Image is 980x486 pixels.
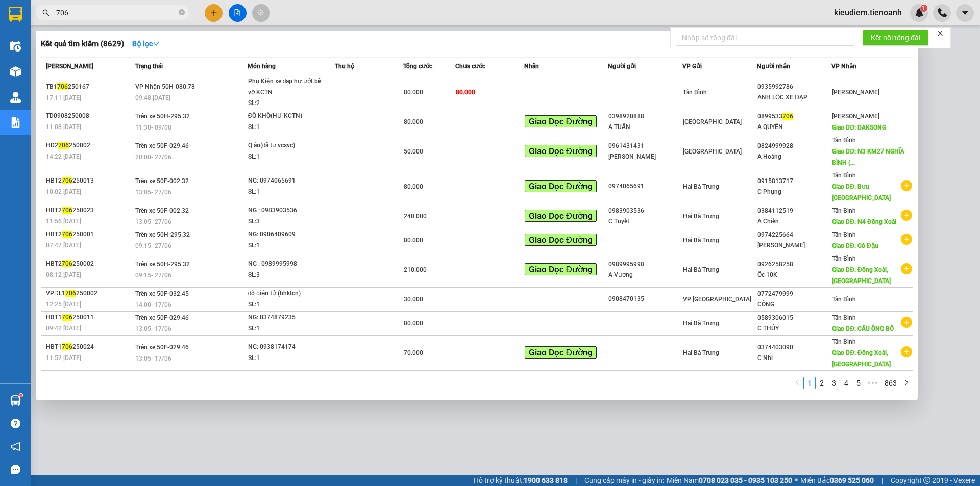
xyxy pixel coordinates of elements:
span: [GEOGRAPHIC_DATA] [683,118,742,125]
span: 11:52 [DATE] [46,354,81,362]
div: NG: 0906409609 [248,229,325,240]
input: Nhập số tổng đài [676,30,854,46]
li: 4 [840,377,852,389]
span: Trên xe 50F-029.46 [135,314,189,321]
span: Người gửi [608,63,636,70]
div: ANH LỘC XE ĐẠP [757,92,831,103]
span: 09:42 [DATE] [46,325,81,332]
div: A Chiến [757,216,831,227]
div: A Hoàng [757,151,831,162]
span: right [903,379,910,386]
img: warehouse-icon [10,66,21,77]
div: NG: 0974065691 [248,175,325,187]
div: SL: 1 [248,299,325,311]
span: 706 [62,177,72,184]
span: Tân Bình [832,207,856,214]
span: Chưa cước [455,63,485,70]
div: 0398920888 [608,111,682,122]
span: Giao DĐ: N3 KM27 NGHĨA BÌNH (... [832,148,904,166]
span: 13:05 - 17/06 [135,355,171,362]
button: left [791,377,803,389]
span: 07:47 [DATE] [46,242,81,249]
span: plus-circle [901,317,912,328]
span: 09:15 - 27/06 [135,272,171,279]
span: 80.000 [404,320,423,327]
span: Giao DĐ: DAKSONG [832,124,886,131]
span: Hai Bà Trưng [683,266,719,273]
div: NG: 0374879235 [248,312,325,323]
span: Giao Dọc Đường [525,234,597,246]
div: 0961431431 [608,141,682,151]
span: 706 [62,343,72,350]
span: Giao DĐ: Bưu [GEOGRAPHIC_DATA] [832,183,891,201]
span: Giao Dọc Đường [525,145,597,157]
li: Previous Page [791,377,803,389]
div: 0374403090 [757,342,831,353]
span: [PERSON_NAME] [832,89,879,96]
div: 0974225664 [757,229,831,240]
div: Q áo(đã tư vcsvc) [248,140,325,151]
span: Tân Bình [832,255,856,262]
span: Tổng cước [403,63,432,70]
sup: 1 [19,394,22,397]
span: Kết nối tổng đài [871,32,920,43]
span: 17:11 [DATE] [46,94,81,101]
div: ĐỒ KHÔ(HƯ KCTN) [248,111,325,122]
div: [PERSON_NAME] [757,240,831,251]
span: [PERSON_NAME] [46,63,93,70]
span: 80.000 [404,118,423,125]
div: TB1 250167 [46,82,132,92]
a: 3 [828,377,840,389]
span: 12:25 [DATE] [46,301,81,308]
div: TD0908250008 [46,111,132,121]
div: 0824999928 [757,141,831,151]
div: 0926258258 [757,259,831,270]
li: Next 5 Pages [865,377,881,389]
div: 0974065691 [608,181,682,192]
span: VP [GEOGRAPHIC_DATA] [683,296,751,303]
span: Giao Dọc Đường [525,115,597,127]
span: plus-circle [901,210,912,221]
li: Next Page [900,377,913,389]
span: 11:30 - 09/08 [135,124,171,131]
span: 11:08 [DATE] [46,123,81,131]
span: search [42,9,50,16]
span: Nhãn [524,63,539,70]
span: 240.000 [404,213,427,220]
span: Giao Dọc Đường [525,180,597,192]
span: 210.000 [404,266,427,273]
span: 20:00 - 27/06 [135,154,171,161]
div: 0384112519 [757,206,831,216]
span: Giao DĐ: CẦU ÔNG BỐ [832,325,894,332]
span: Thu hộ [335,63,354,70]
span: 13:05 - 17/06 [135,325,171,332]
img: warehouse-icon [10,92,21,103]
span: Trên xe 50H-295.32 [135,261,190,268]
span: Hai Bà Trưng [683,320,719,327]
span: close [937,30,944,37]
a: 863 [881,377,900,389]
div: [PERSON_NAME] [608,151,682,162]
span: 706 [57,83,68,90]
span: plus-circle [901,263,912,274]
div: Phụ Kiện xe đạp hư ướt bể vỡ KCTN [248,76,325,98]
div: SL: 3 [248,216,325,227]
span: Tân Bình [683,89,707,96]
span: 706 [65,290,76,297]
span: 706 [62,260,72,267]
button: Kết nối tổng đài [863,30,928,46]
span: Trên xe 50H-295.32 [135,113,190,120]
span: question-circle [11,419,20,428]
strong: Bộ lọc [132,40,160,48]
div: SL: 1 [248,323,325,335]
span: Tân Bình [832,137,856,144]
span: Tân Bình [832,231,856,238]
div: đồ điện tử (hhktcn) [248,288,325,299]
li: 5 [852,377,865,389]
div: 0908470135 [608,294,682,304]
div: 0772479999 [757,289,831,299]
span: Hai Bà Trưng [683,237,719,244]
div: HBT2 250001 [46,229,132,240]
span: 80.000 [404,89,423,96]
span: down [153,40,160,47]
